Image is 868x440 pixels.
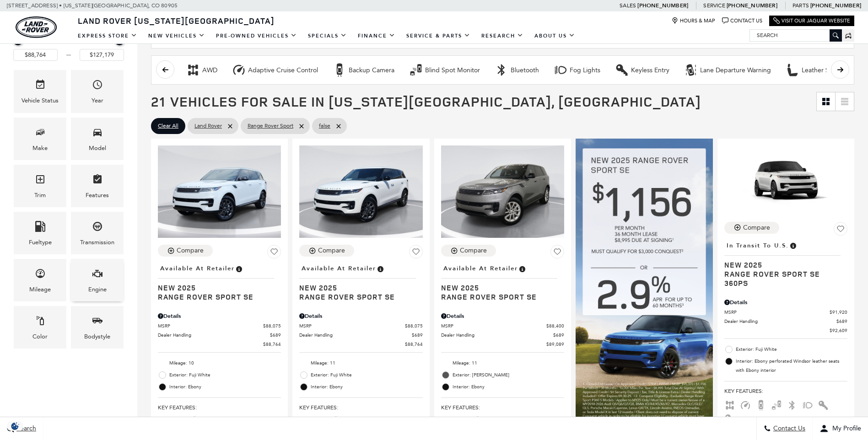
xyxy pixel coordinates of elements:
[263,322,281,329] span: $88,075
[158,357,281,369] li: Mileage: 10
[235,263,243,274] span: Vehicle is in stock and ready for immediate delivery. Due to demand, availability is subject to c...
[405,341,423,348] span: $88,764
[724,386,847,396] span: Key Features :
[722,17,762,24] a: Contact Us
[160,263,235,274] span: Available at Retailer
[299,332,422,338] a: Dealer Handling $689
[476,28,529,44] a: Research
[724,401,735,408] span: AWD
[80,49,124,61] input: Maximum
[727,2,777,9] a: [PHONE_NUMBER]
[736,345,847,354] span: Exterior: Fuji White
[620,2,636,9] span: Sales
[834,222,847,239] button: Save Vehicle
[405,322,423,329] span: $88,075
[177,247,204,255] div: Compare
[830,309,847,316] span: $91,920
[35,124,46,143] span: Make
[270,332,281,338] span: $689
[158,120,178,132] span: Clear All
[724,309,847,316] a: MSRP $91,920
[35,266,46,284] span: Mileage
[724,309,830,316] span: MSRP
[750,30,841,41] input: Search
[71,118,124,160] div: ModelModel
[818,401,829,408] span: Interior Accents
[349,66,394,75] div: Backup Camera
[158,145,281,238] img: 2025 LAND ROVER Range Rover Sport SE
[14,118,66,160] div: MakeMake
[299,341,422,348] a: $88,764
[404,60,485,80] button: Blind Spot MonitorBlind Spot Monitor
[700,66,771,75] div: Lane Departure Warning
[29,284,51,295] div: Mileage
[158,402,281,413] span: Key Features :
[546,341,564,348] span: $89,089
[158,245,213,257] button: Compare Vehicle
[13,33,124,61] div: Price
[441,322,564,329] a: MSRP $88,400
[158,283,274,292] span: New 2025
[151,92,701,111] span: 21 Vehicles for Sale in [US_STATE][GEOGRAPHIC_DATA], [GEOGRAPHIC_DATA]
[755,401,766,408] span: Backup Camera
[311,382,422,392] span: Interior: Ebony
[724,318,847,325] a: Dealer Handling $689
[836,318,847,325] span: $689
[202,66,217,75] div: AWD
[787,401,798,408] span: Bluetooth
[158,332,270,338] span: Dealer Handling
[441,332,553,338] span: Dealer Handling
[802,401,813,408] span: Fog Lights
[724,145,847,215] img: 2025 LAND ROVER Range Rover Sport SE 360PS
[248,120,293,132] span: Range Rover Sport
[441,322,546,329] span: MSRP
[553,332,564,338] span: $689
[29,237,52,247] div: Fueltype
[771,425,805,433] span: Contact Us
[158,322,281,329] a: MSRP $88,075
[80,237,114,247] div: Transmission
[194,120,222,132] span: Land Rover
[158,262,281,301] a: Available at RetailerNew 2025Range Rover Sport SE
[460,247,487,255] div: Compare
[88,284,107,295] div: Engine
[441,341,564,348] a: $89,089
[703,2,725,9] span: Service
[299,245,354,257] button: Compare Vehicle
[227,60,323,80] button: Adaptive Cruise ControlAdaptive Cruise Control
[86,190,109,200] div: Features
[72,28,143,44] a: EXPRESS STORE
[441,312,564,320] div: Pricing Details - Range Rover Sport SE
[299,402,422,413] span: Key Features :
[829,425,861,433] span: My Profile
[831,60,849,79] button: scroll right
[299,312,422,320] div: Pricing Details - Range Rover Sport SE
[16,16,57,38] img: Land Rover
[529,28,581,44] a: About Us
[158,332,281,338] a: Dealer Handling $689
[210,28,302,44] a: Pre-Owned Vehicles
[35,219,46,237] span: Fueltype
[22,96,59,106] div: Vehicle Status
[263,341,281,348] span: $88,764
[724,222,779,234] button: Compare Vehicle
[490,60,544,80] button: BluetoothBluetooth
[771,401,782,408] span: Blind Spot Monitor
[71,306,124,349] div: BodystyleBodystyle
[158,292,274,301] span: Range Rover Sport SE
[299,292,415,301] span: Range Rover Sport SE
[302,263,376,274] span: Available at Retailer
[631,66,669,75] div: Keyless Entry
[546,322,564,329] span: $88,400
[550,245,564,262] button: Save Vehicle
[453,370,564,380] span: Exterior: [PERSON_NAME]
[743,224,770,232] div: Compare
[14,165,66,207] div: TrimTrim
[684,63,698,77] div: Lane Departure Warning
[13,49,58,61] input: Minimum
[637,2,688,9] a: [PHONE_NUMBER]
[71,165,124,207] div: FeaturesFeatures
[5,421,26,431] img: Opt-Out Icon
[299,145,422,238] img: 2025 LAND ROVER Range Rover Sport SE
[736,357,847,375] span: Interior: Ebony perforated Windsor leather seats with Ebony interior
